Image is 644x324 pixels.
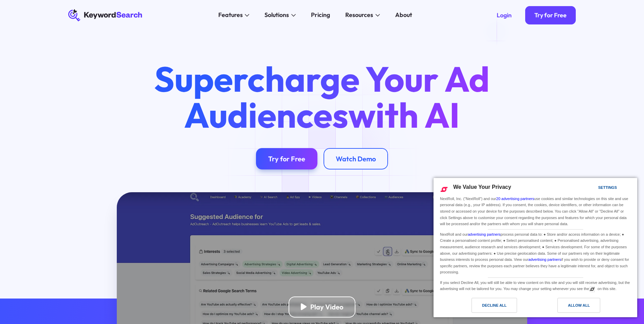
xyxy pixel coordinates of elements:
[468,232,501,236] a: advertising partners
[487,6,521,24] a: Login
[598,184,617,191] div: Settings
[348,93,460,137] span: with AI
[336,155,376,163] div: Watch Demo
[264,11,289,20] div: Solutions
[438,298,535,316] a: Decline All
[395,11,412,20] div: About
[439,195,632,228] div: NextRoll, Inc. ("NextRoll") and our use cookies and similar technologies on this site and use per...
[535,298,633,316] a: Allow All
[140,61,504,133] h1: Supercharge Your Ad Audiences
[453,184,511,190] span: We Value Your Privacy
[390,9,417,21] a: About
[307,9,335,21] a: Pricing
[218,11,243,20] div: Features
[496,197,534,201] a: 20 advertising partners
[525,6,576,24] a: Try for Free
[534,12,567,19] div: Try for Free
[268,155,305,163] div: Try for Free
[528,257,561,262] a: advertising partners
[311,11,330,20] div: Pricing
[345,11,373,20] div: Resources
[482,302,507,309] div: Decline All
[310,303,343,311] div: Play Video
[439,278,632,293] div: If you select Decline All, you will still be able to view content on this site and you will still...
[568,302,590,309] div: Allow All
[439,230,632,276] div: NextRoll and our process personal data to: ● Store and/or access information on a device; ● Creat...
[497,12,512,19] div: Login
[256,148,317,169] a: Try for Free
[586,182,603,195] a: Settings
